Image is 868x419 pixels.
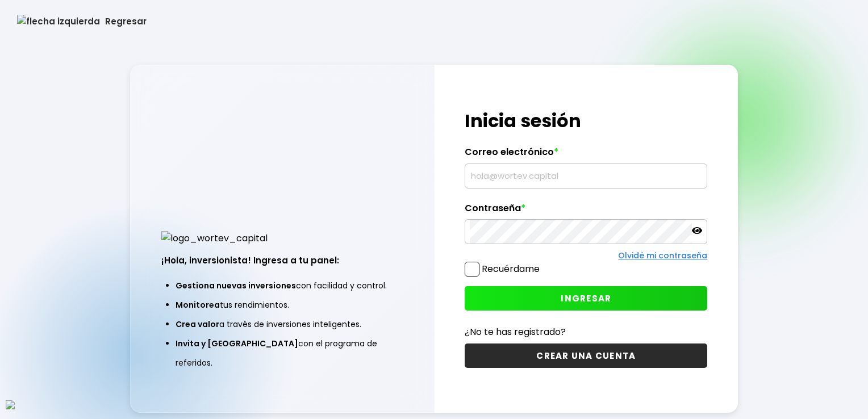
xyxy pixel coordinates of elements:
p: ¿No te has registrado? [465,325,707,339]
span: INGRESAR [561,292,611,304]
span: Invita y [GEOGRAPHIC_DATA] [176,338,298,349]
label: Contraseña [465,203,707,220]
img: flecha izquierda [17,15,100,28]
button: INGRESAR [465,286,707,311]
img: logo_wortev_capital [161,231,268,245]
button: CREAR UNA CUENTA [465,343,707,368]
label: Recuérdame [482,262,540,275]
span: Monitorea [176,299,220,311]
input: hola@wortev.capital [470,164,702,188]
a: ¿No te has registrado?CREAR UNA CUENTA [465,325,707,368]
img: logos_whatsapp-icon.svg [6,400,15,409]
span: Crea valor [176,319,219,330]
h1: Inicia sesión [465,107,707,135]
label: Correo electrónico [465,146,707,164]
li: con facilidad y control. [176,276,390,295]
span: Gestiona nuevas inversiones [176,280,296,291]
li: con el programa de referidos. [176,334,390,372]
h3: ¡Hola, inversionista! Ingresa a tu panel: [161,254,404,267]
li: a través de inversiones inteligentes. [176,315,390,334]
a: Olvidé mi contraseña [618,250,707,261]
li: tus rendimientos. [176,295,390,315]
